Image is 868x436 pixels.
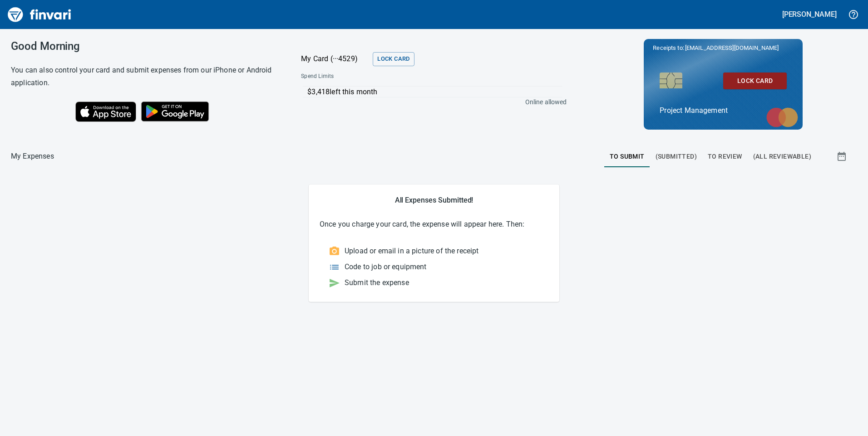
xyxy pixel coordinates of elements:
[294,97,567,107] p: Online allowed
[75,102,136,122] img: Download on the App Store
[660,105,787,116] p: Project Management
[136,97,214,126] img: Get it on Google Play
[5,4,74,25] img: Finvari
[828,145,857,167] button: Show transactions within a particular date range
[11,151,54,162] p: My Expenses
[11,64,278,89] h6: You can also control your card and submit expenses from our iPhone or Android application.
[610,151,645,162] span: To Submit
[684,44,779,52] span: [EMAIL_ADDRESS][DOMAIN_NAME]
[708,151,742,162] span: To Review
[345,262,427,272] p: Code to job or equipment
[320,195,548,205] h5: All Expenses Submitted!
[753,151,811,162] span: (All Reviewable)
[782,10,837,19] h5: [PERSON_NAME]
[345,246,478,257] p: Upload or email in a picture of the receipt
[11,151,54,162] nav: breadcrumb
[723,73,787,89] button: Lock Card
[377,54,409,64] span: Lock Card
[653,44,794,53] p: Receipts to:
[11,40,278,53] h3: Good Morning
[373,52,414,66] button: Lock Card
[307,87,562,97] p: $3,418 left this month
[301,53,369,64] p: My Card (···4529)
[730,75,779,87] span: Lock Card
[345,277,409,288] p: Submit the expense
[780,7,839,21] button: [PERSON_NAME]
[656,151,697,162] span: (Submitted)
[762,103,803,132] img: mastercard.svg
[320,219,548,230] p: Once you charge your card, the expense will appear here. Then:
[301,72,449,81] span: Spend Limits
